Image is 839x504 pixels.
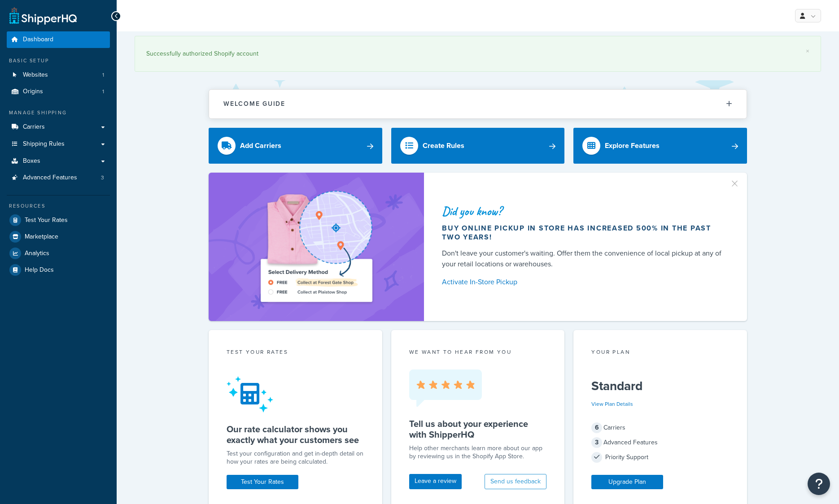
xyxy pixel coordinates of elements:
a: View Plan Details [591,400,633,408]
div: Resources [7,202,110,210]
span: Test Your Rates [25,217,68,224]
p: we want to hear from you [409,348,547,356]
span: 6 [591,422,602,433]
div: Did you know? [442,205,725,217]
div: Basic Setup [7,57,110,65]
a: Activate In-Store Pickup [442,276,725,288]
h5: Standard [591,379,729,393]
div: Add Carriers [240,139,281,152]
p: Help other merchants learn more about our app by reviewing us in the Shopify App Store. [409,444,547,461]
span: Analytics [25,250,49,257]
div: Carriers [591,421,729,434]
a: Explore Features [573,128,747,164]
span: 3 [591,437,602,448]
span: 3 [101,174,104,182]
div: Your Plan [591,348,729,358]
span: Help Docs [25,266,54,274]
button: Send us feedback [485,474,546,489]
a: Help Docs [7,262,110,278]
h5: Tell us about your experience with ShipperHQ [409,418,547,440]
div: Create Rules [423,139,464,152]
img: ad-shirt-map-b0359fc47e01cab431d101c4b569394f6a03f54285957d908178d52f29eb9668.png [235,186,398,308]
div: Don't leave your customer's waiting. Offer them the convenience of local pickup at any of your re... [442,248,725,269]
div: Manage Shipping [7,109,110,117]
a: Analytics [7,245,110,261]
a: Shipping Rules [7,136,110,152]
span: Advanced Features [23,174,77,182]
span: Origins [23,88,43,96]
a: Boxes [7,153,110,169]
span: Carriers [23,123,45,131]
span: Websites [23,71,48,79]
a: Add Carriers [209,128,382,164]
li: Origins [7,83,110,100]
li: Advanced Features [7,169,110,186]
h2: Welcome Guide [223,100,285,107]
h5: Our rate calculator shows you exactly what your customers see [227,424,364,445]
div: Successfully authorized Shopify account [146,48,809,60]
a: Create Rules [391,128,565,164]
a: Test Your Rates [227,475,298,489]
div: Test your rates [227,348,364,358]
a: Websites1 [7,67,110,83]
button: Open Resource Center [808,473,830,495]
span: Dashboard [23,36,53,43]
a: Advanced Features3 [7,169,110,186]
a: Carriers [7,119,110,135]
span: 1 [102,88,104,96]
span: 1 [102,71,104,79]
a: Upgrade Plan [591,475,663,489]
a: Dashboard [7,31,110,48]
a: Leave a review [409,474,462,489]
div: Test your configuration and get in-depth detail on how your rates are being calculated. [227,450,364,466]
button: Welcome Guide [209,90,747,118]
span: Marketplace [25,233,58,241]
a: Marketplace [7,229,110,245]
li: Websites [7,67,110,83]
a: Origins1 [7,83,110,100]
a: Test Your Rates [7,212,110,228]
div: Priority Support [591,451,729,464]
div: Explore Features [605,139,660,152]
span: Boxes [23,157,40,165]
a: × [806,48,809,55]
div: Buy online pickup in store has increased 500% in the past two years! [442,224,725,242]
div: Advanced Features [591,436,729,449]
span: Shipping Rules [23,140,65,148]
